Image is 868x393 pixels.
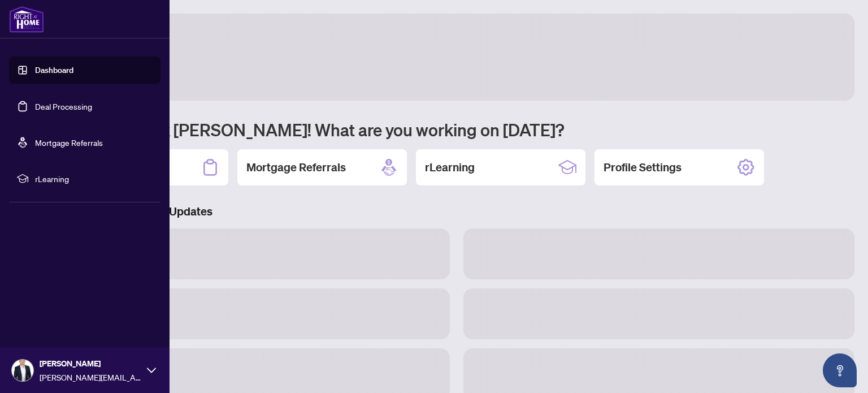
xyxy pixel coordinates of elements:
[35,172,153,185] span: rLearning
[35,65,73,75] a: Dashboard
[59,119,854,140] h1: Welcome back [PERSON_NAME]! What are you working on [DATE]?
[12,360,33,381] img: Profile Icon
[35,137,103,148] a: Mortgage Referrals
[40,371,141,383] span: [PERSON_NAME][EMAIL_ADDRESS][DOMAIN_NAME]
[40,357,141,370] span: [PERSON_NAME]
[604,159,682,175] h2: Profile Settings
[246,159,346,175] h2: Mortgage Referrals
[425,159,475,175] h2: rLearning
[35,101,92,111] a: Deal Processing
[9,6,44,33] img: logo
[823,353,857,387] button: Open asap
[59,204,854,219] h3: Brokerage & Industry Updates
